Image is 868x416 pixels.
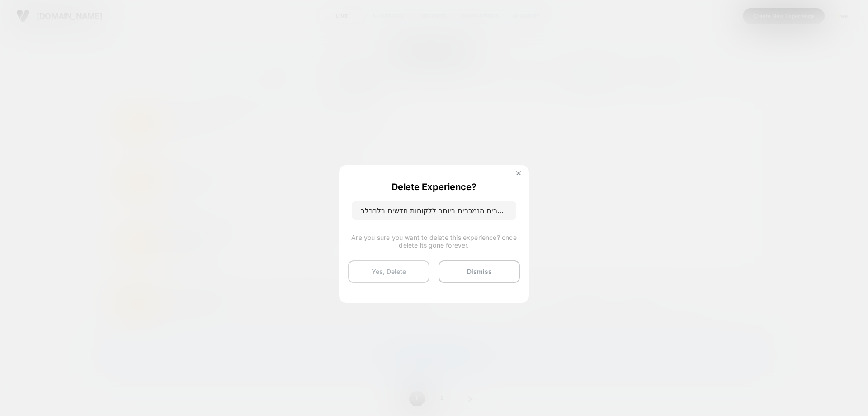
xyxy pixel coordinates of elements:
span: Are you sure you want to delete this experience? once delete its gone forever. [348,234,520,249]
img: close [516,171,521,176]
p: Delete Experience? [392,182,476,192]
button: Dismiss [439,260,520,283]
button: Yes, Delete [348,260,429,283]
p: החלפה של הקרוסלה בדף הבית ל-10 המוצרים הנמכרים ביותר ללקוחות חדשים בלבבלב [352,201,516,220]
